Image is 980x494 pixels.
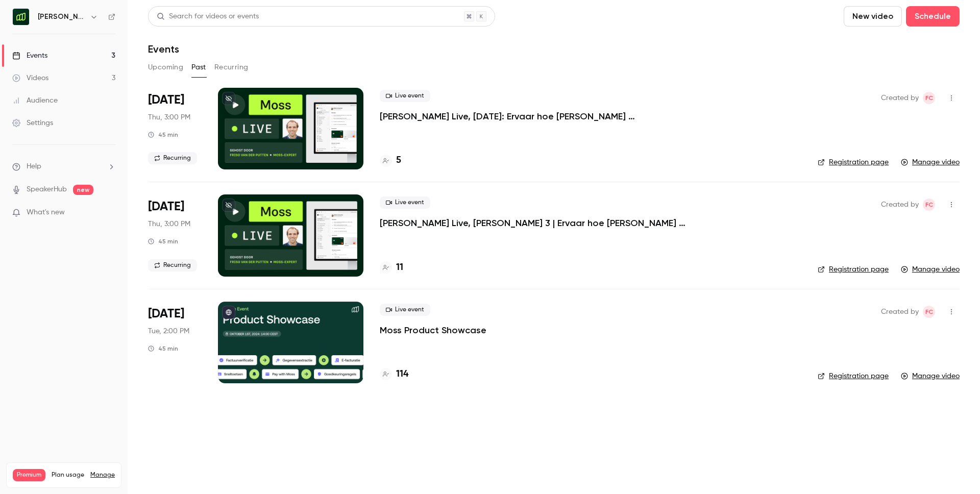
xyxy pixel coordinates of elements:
span: Thu, 3:00 PM [148,219,190,229]
div: Audience [12,95,58,106]
button: Past [191,59,206,76]
span: Felicity Cator [923,199,935,211]
span: [DATE] [148,306,184,322]
a: 114 [380,367,408,381]
a: Manage video [901,157,960,167]
span: Recurring [148,152,197,164]
span: Recurring [148,259,197,271]
div: 45 min [148,131,178,139]
h4: 5 [396,154,401,167]
span: Created by [881,92,919,104]
a: [PERSON_NAME] Live, [DATE]: Ervaar hoe [PERSON_NAME] uitgavenbeheer automatiseert [380,110,686,122]
span: Felicity Cator [923,92,935,104]
div: Search for videos or events [157,11,259,22]
button: Upcoming [148,59,183,76]
img: Moss Nederland [13,9,29,25]
span: FC [925,92,933,104]
div: Aug 7 Thu, 3:00 PM (Europe/Amsterdam) [148,88,202,169]
span: FC [925,306,933,318]
button: New video [844,6,902,27]
a: Manage [90,471,115,479]
div: Oct 1 Tue, 2:00 PM (Europe/Amsterdam) [148,302,202,383]
h4: 114 [396,367,408,381]
h4: 11 [396,261,403,275]
a: Registration page [818,371,889,381]
a: Manage video [901,264,960,275]
span: Premium [13,469,45,481]
a: Manage video [901,371,960,381]
a: Moss Product Showcase [380,324,486,336]
h1: Events [148,43,179,55]
a: Registration page [818,157,889,167]
span: Created by [881,306,919,318]
div: Jul 3 Thu, 3:00 PM (Europe/Amsterdam) [148,194,202,276]
button: Recurring [214,59,249,76]
a: [PERSON_NAME] Live, [PERSON_NAME] 3 | Ervaar hoe [PERSON_NAME] uitgavenbeheer automatiseert [380,217,686,229]
span: Live event [380,304,430,316]
span: FC [925,199,933,211]
h6: [PERSON_NAME] [GEOGRAPHIC_DATA] [38,12,86,22]
span: What's new [27,207,65,218]
span: Live event [380,90,430,102]
a: Registration page [818,264,889,275]
span: Thu, 3:00 PM [148,112,190,122]
div: 45 min [148,237,178,245]
a: 5 [380,154,401,167]
span: Created by [881,199,919,211]
div: Settings [12,118,53,128]
div: 45 min [148,344,178,353]
span: Felicity Cator [923,306,935,318]
button: Schedule [906,6,960,27]
span: Live event [380,196,430,209]
div: Events [12,51,47,61]
span: Plan usage [52,471,84,479]
span: [DATE] [148,199,184,215]
a: SpeakerHub [27,184,67,195]
span: Help [27,161,41,172]
span: Tue, 2:00 PM [148,326,189,336]
span: [DATE] [148,92,184,108]
span: new [73,185,93,195]
a: 11 [380,261,403,275]
li: help-dropdown-opener [12,161,115,172]
div: Videos [12,73,48,83]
